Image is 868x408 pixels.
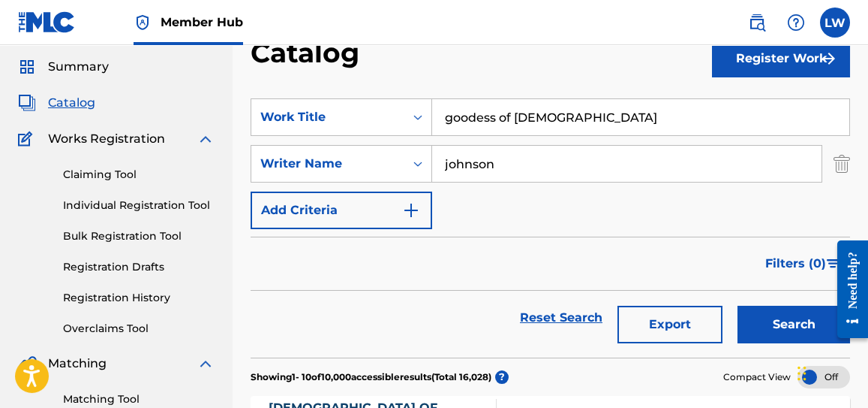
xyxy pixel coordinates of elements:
[18,11,76,33] img: MLC Logo
[18,130,38,148] img: Works Registration
[18,58,36,76] img: Summary
[251,192,432,229] button: Add Criteria
[18,58,109,76] a: SummarySummary
[63,290,215,306] a: Registration History
[260,155,395,173] div: Writer Name
[833,145,850,183] img: Delete Criterion
[48,130,165,148] span: Works Registration
[826,229,868,350] iframe: Resource Center
[251,370,491,384] p: Showing 1 - 10 of 10,000 accessible results (Total 16,028 )
[48,94,95,112] span: Catalog
[18,94,36,112] img: Catalog
[402,201,420,219] img: 9d2ae6d4665cec9f34b9.svg
[48,355,107,373] span: Matching
[134,14,152,32] img: Top Rightsholder
[797,351,806,396] div: Drag
[63,198,215,213] a: Individual Registration Tool
[723,370,791,384] span: Compact View
[251,98,850,358] form: Search Form
[512,301,610,334] a: Reset Search
[617,306,722,343] button: Export
[63,167,215,183] a: Claiming Tool
[63,391,215,407] a: Matching Tool
[765,255,826,273] span: Filters ( 0 )
[820,50,838,68] img: f7272a7cc735f4ea7f67.svg
[63,259,215,275] a: Registration Drafts
[161,14,243,31] span: Member Hub
[748,14,766,32] img: search
[251,36,367,70] h2: Catalog
[63,228,215,244] a: Bulk Registration Tool
[18,94,95,112] a: CatalogCatalog
[781,8,811,38] div: Help
[787,14,805,32] img: help
[197,355,215,373] img: expand
[737,306,850,343] button: Search
[18,355,37,373] img: Matching
[793,336,868,408] iframe: Chat Widget
[63,321,215,337] a: Overclaims Tool
[197,130,215,148] img: expand
[820,8,850,38] div: User Menu
[260,108,395,126] div: Work Title
[742,8,772,38] a: Public Search
[495,370,509,384] span: ?
[48,58,109,76] span: Summary
[756,245,850,283] button: Filters (0)
[712,40,850,77] button: Register Work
